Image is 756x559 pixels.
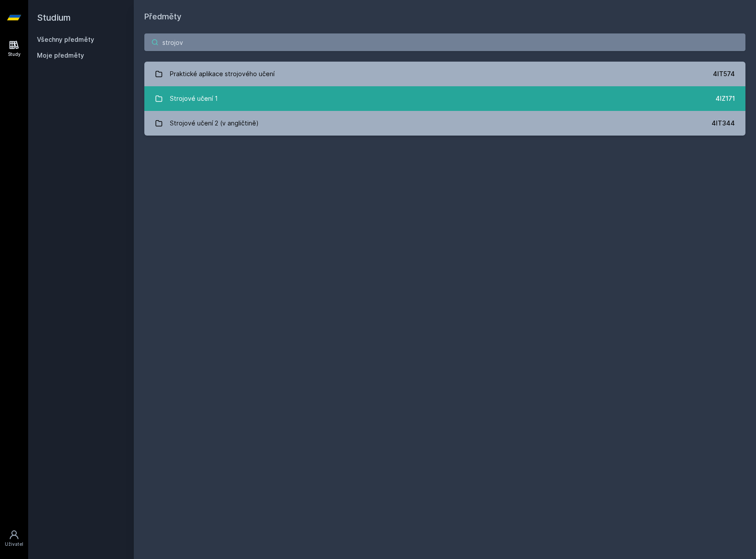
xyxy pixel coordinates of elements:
[712,119,735,128] div: 4IT344
[2,525,26,552] a: Uživatel
[144,111,745,136] a: Strojové učení 2 (v angličtině) 4IT344
[8,51,21,58] div: Study
[170,114,259,132] div: Strojové učení 2 (v angličtině)
[144,62,745,86] a: Praktické aplikace strojového učení 4IT574
[37,51,84,60] span: Moje předměty
[144,33,745,51] input: Název nebo ident předmětu…
[5,541,23,548] div: Uživatel
[2,35,26,62] a: Study
[170,65,275,83] div: Praktické aplikace strojového učení
[37,36,94,43] a: Všechny předměty
[170,90,218,107] div: Strojové učení 1
[716,94,735,103] div: 4IZ171
[144,86,745,111] a: Strojové učení 1 4IZ171
[144,11,745,23] h1: Předměty
[713,70,735,78] div: 4IT574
